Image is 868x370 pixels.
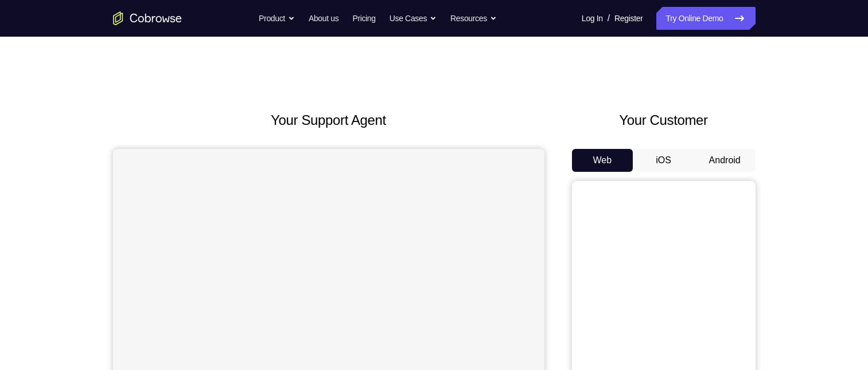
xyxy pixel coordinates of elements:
span: / [608,11,610,25]
button: Android [694,149,756,172]
h2: Your Support Agent [113,110,544,131]
button: Web [572,149,633,172]
button: Product [259,7,295,30]
a: About us [309,7,338,30]
button: Use Cases [390,7,437,30]
button: Resources [450,7,497,30]
a: Pricing [352,7,375,30]
a: Log In [582,7,603,30]
a: Try Online Demo [656,7,755,30]
a: Go to the home page [113,11,182,25]
button: iOS [633,149,694,172]
h2: Your Customer [572,110,756,131]
a: Register [614,7,643,30]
